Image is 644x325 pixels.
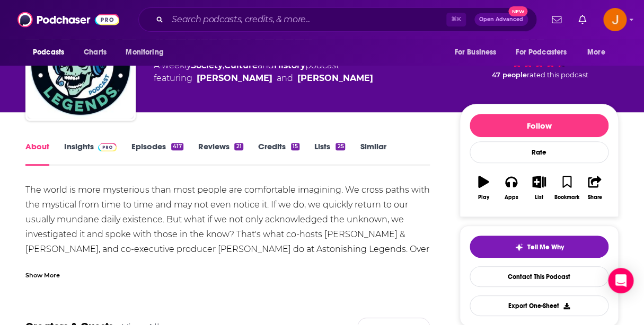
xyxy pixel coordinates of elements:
a: InsightsPodchaser Pro [64,141,117,166]
a: Forrest Burgess [297,72,373,85]
a: Scott Philbrook [197,72,272,85]
span: New [508,6,527,16]
a: Charts [77,42,113,62]
span: and [277,72,293,85]
button: Play [470,169,497,207]
a: Lists25 [314,141,345,166]
button: open menu [25,42,78,62]
a: Show notifications dropdown [548,11,566,29]
button: open menu [509,42,582,62]
a: Show notifications dropdown [574,11,590,29]
button: tell me why sparkleTell Me Why [470,236,608,258]
span: rated this podcast [527,71,588,79]
div: List [535,194,543,201]
img: Podchaser - Follow, Share and Rate Podcasts [17,10,119,30]
span: Logged in as justine87181 [603,8,627,31]
button: Open AdvancedNew [474,13,528,26]
a: Reviews21 [198,141,243,166]
span: Charts [84,45,107,60]
a: Similar [360,141,386,166]
img: tell me why sparkle [515,243,523,251]
div: A weekly podcast [154,59,373,85]
button: Export One-Sheet [470,295,608,316]
button: open menu [118,42,177,62]
button: Apps [497,169,525,207]
span: Podcasts [33,45,64,60]
span: For Business [454,45,496,60]
span: Monitoring [126,45,163,60]
div: 417 [171,143,183,150]
div: Search podcasts, credits, & more... [138,7,537,32]
div: Rate [470,141,608,163]
a: Contact This Podcast [470,266,608,287]
img: Astonishing Legends [28,13,134,119]
span: featuring [154,72,373,85]
button: List [525,169,553,207]
button: Bookmark [553,169,580,207]
div: Apps [505,194,518,201]
span: Open Advanced [479,17,523,22]
button: open menu [580,42,619,62]
a: Credits15 [258,141,299,166]
button: Share [581,169,608,207]
div: 25 [336,143,345,150]
div: Play [478,194,489,201]
button: Follow [470,114,608,137]
div: Open Intercom Messenger [608,268,633,293]
button: Show profile menu [603,8,627,31]
img: Podchaser Pro [98,143,117,151]
div: Share [587,194,602,201]
img: User Profile [603,8,627,31]
span: For Podcasters [516,45,567,60]
div: 21 [234,143,243,150]
a: About [25,141,49,166]
a: Episodes417 [131,141,183,166]
div: Bookmark [554,194,579,201]
button: open menu [447,42,509,62]
div: The world is more mysterious than most people are comfortable imagining. We cross paths with the ... [25,183,430,301]
input: Search podcasts, credits, & more... [167,11,446,28]
span: ⌘ K [446,13,466,26]
span: 47 people [492,71,527,79]
span: More [587,45,605,60]
span: Tell Me Why [527,243,564,251]
div: 15 [291,143,299,150]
